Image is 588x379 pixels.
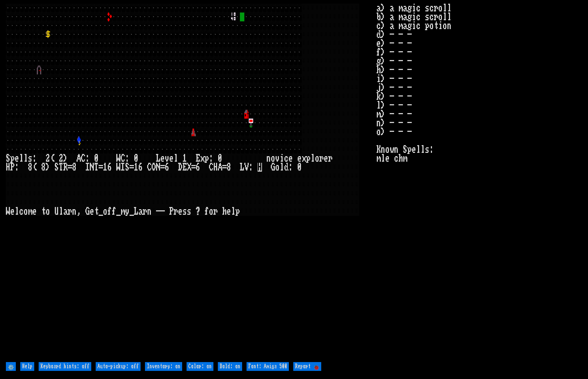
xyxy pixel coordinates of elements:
[280,154,284,163] div: i
[152,163,156,172] div: O
[315,154,319,163] div: o
[85,163,90,172] div: I
[46,207,50,216] div: o
[302,154,306,163] div: x
[297,154,302,163] div: e
[59,154,63,163] div: 2
[19,154,24,163] div: l
[94,154,99,163] div: 0
[90,163,94,172] div: N
[165,163,169,172] div: 6
[54,163,59,172] div: S
[125,207,130,216] div: y
[39,362,91,371] input: Keyboard hints: off
[183,207,187,216] div: s
[59,163,63,172] div: T
[59,207,63,216] div: l
[247,362,289,371] input: Font: Amiga 500
[28,154,32,163] div: s
[169,154,174,163] div: e
[218,154,222,163] div: 0
[222,207,227,216] div: h
[174,154,178,163] div: l
[213,207,218,216] div: r
[107,207,112,216] div: f
[275,163,280,172] div: o
[121,154,125,163] div: C
[85,207,90,216] div: G
[130,163,134,172] div: =
[209,154,213,163] div: :
[244,163,249,172] div: V
[125,154,130,163] div: :
[116,163,121,172] div: W
[116,154,121,163] div: W
[50,154,54,163] div: (
[209,207,213,216] div: o
[227,207,231,216] div: e
[63,163,68,172] div: R
[196,207,200,216] div: ?
[160,207,165,216] div: -
[46,154,50,163] div: 2
[6,154,10,163] div: S
[376,4,582,360] stats: a) a magic scroll b) a magic scroll c) a magic potion d) - - - e) - - - f) - - - g) - - - h) - - ...
[15,207,19,216] div: l
[165,154,169,163] div: v
[266,154,271,163] div: n
[10,154,15,163] div: p
[240,163,244,172] div: L
[28,207,32,216] div: m
[191,163,196,172] div: =
[205,207,209,216] div: f
[134,154,138,163] div: 0
[271,163,275,172] div: G
[284,154,288,163] div: c
[288,163,293,172] div: :
[125,163,130,172] div: S
[15,163,19,172] div: :
[178,207,183,216] div: e
[130,207,134,216] div: _
[147,207,152,216] div: n
[63,207,68,216] div: a
[72,207,77,216] div: n
[10,207,15,216] div: e
[143,207,147,216] div: r
[156,154,160,163] div: L
[72,163,77,172] div: 8
[6,207,10,216] div: W
[6,362,16,371] input: ⚙️
[258,163,262,172] mark: H
[32,163,37,172] div: (
[68,207,72,216] div: r
[187,207,191,216] div: s
[311,154,315,163] div: l
[183,154,187,163] div: 1
[121,163,125,172] div: I
[284,163,288,172] div: d
[28,163,32,172] div: 8
[6,163,10,172] div: H
[178,163,183,172] div: D
[319,154,324,163] div: r
[196,163,200,172] div: 6
[32,207,37,216] div: e
[328,154,333,163] div: r
[275,154,280,163] div: v
[324,154,328,163] div: e
[63,154,68,163] div: )
[156,163,160,172] div: N
[306,154,311,163] div: p
[77,154,81,163] div: A
[107,163,112,172] div: 6
[271,154,275,163] div: o
[41,207,46,216] div: t
[46,163,50,172] div: )
[85,154,90,163] div: :
[99,163,103,172] div: =
[77,207,81,216] div: ,
[54,207,59,216] div: U
[187,163,191,172] div: X
[293,362,321,371] input: Report 🐞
